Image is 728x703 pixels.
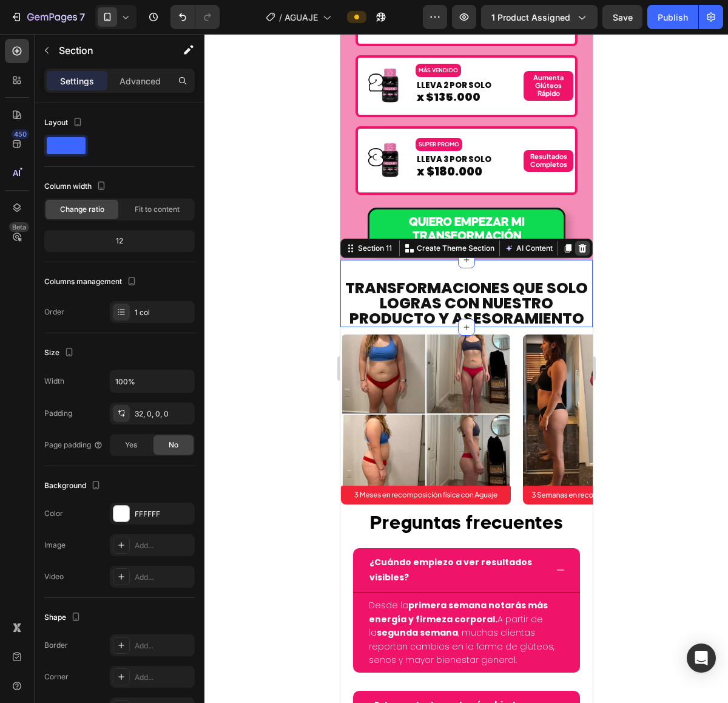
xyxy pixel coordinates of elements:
[135,672,192,683] div: Add...
[135,307,192,318] div: 1 col
[135,640,192,651] div: Add...
[47,233,192,250] div: 12
[135,409,192,419] div: 32, 0, 0, 0
[340,34,593,703] iframe: Design area
[170,5,220,29] div: Undo/Redo
[169,440,178,450] span: No
[125,440,137,450] span: Yes
[60,75,94,87] p: Settings
[602,5,642,29] button: Save
[44,274,139,290] div: Columns management
[44,178,109,195] div: Column width
[12,129,29,139] div: 450
[279,11,282,24] span: /
[135,572,192,583] div: Add...
[481,5,598,29] button: 1 product assigned
[44,478,103,494] div: Background
[30,481,223,499] strong: Preguntas frecuentes
[5,5,90,29] button: 7
[44,376,64,387] div: Width
[44,345,76,361] div: Size
[285,11,318,24] span: AGUAJE
[44,640,68,651] div: Border
[44,440,103,450] div: Page padding
[135,540,192,551] div: Add...
[647,5,698,29] button: Publish
[120,75,161,87] p: Advanced
[658,11,688,24] div: Publish
[29,522,192,549] strong: ¿Cuándo empiezo a ver resultados visibles?
[44,610,83,626] div: Shape
[44,307,64,318] div: Order
[613,12,633,22] span: Save
[29,565,224,633] p: Desde la A partir de la , muchas clientas reportan cambios en la forma de glúteos, senos y mayor ...
[687,644,716,673] div: Open Intercom Messenger
[44,115,85,131] div: Layout
[36,593,118,605] strong: segunda semana
[79,10,85,24] p: 7
[44,508,63,519] div: Color
[29,665,181,692] strong: ¿Este producto me hará subir de peso?
[491,11,570,24] span: 1 product assigned
[59,43,158,58] p: Section
[9,222,29,232] div: Beta
[44,671,69,682] div: Corner
[110,370,194,392] input: Auto
[44,571,64,582] div: Video
[29,565,207,591] strong: primera semana notarás más energía y firmeza corporal.
[183,301,352,470] img: [object Object]
[44,540,66,551] div: Image
[135,509,192,520] div: FFFFFF
[60,204,104,215] span: Change ratio
[44,408,72,419] div: Padding
[135,204,180,215] span: Fit to content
